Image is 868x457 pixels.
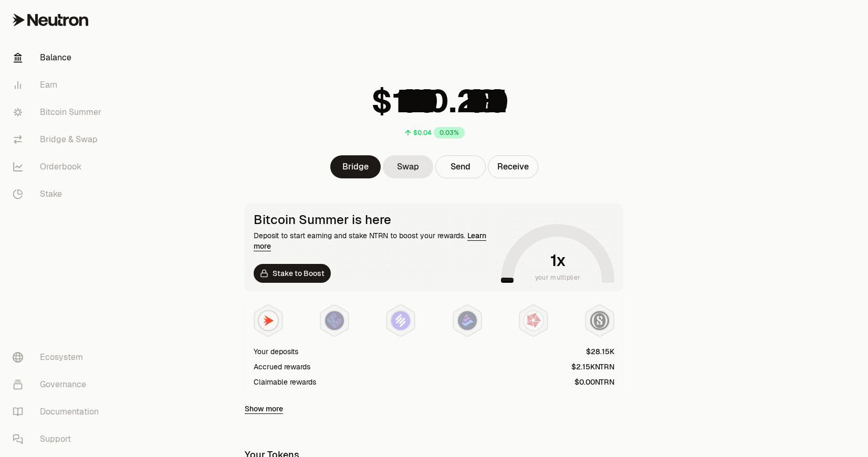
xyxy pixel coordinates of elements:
img: Mars Fragments [524,311,543,330]
div: $0.04 [413,129,432,137]
a: Bridge & Swap [4,126,113,153]
div: Claimable rewards [254,377,316,387]
a: Swap [383,155,433,178]
a: Show more [245,403,283,414]
div: Deposit to start earning and stake NTRN to boost your rewards. [254,230,497,251]
a: Stake [4,180,113,208]
img: Bedrock Diamonds [458,311,477,330]
img: NTRN [259,311,278,330]
a: Balance [4,44,113,71]
div: Your deposits [254,346,298,357]
a: Earn [4,71,113,99]
span: your multiplier [535,272,581,283]
a: Stake to Boost [254,264,331,283]
img: EtherFi Points [325,311,344,330]
a: Ecosystem [4,344,113,371]
a: Bitcoin Summer [4,99,113,126]
a: Documentation [4,398,113,426]
div: Accrued rewards [254,362,310,372]
img: Solv Points [391,311,410,330]
a: Orderbook [4,153,113,180]
img: Structured Points [590,311,609,330]
div: Bitcoin Summer is here [254,212,497,227]
a: Bridge [330,155,381,178]
div: 0.03% [434,127,465,139]
a: Support [4,426,113,453]
button: Send [435,155,486,178]
a: Governance [4,371,113,398]
button: Receive [488,155,538,178]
